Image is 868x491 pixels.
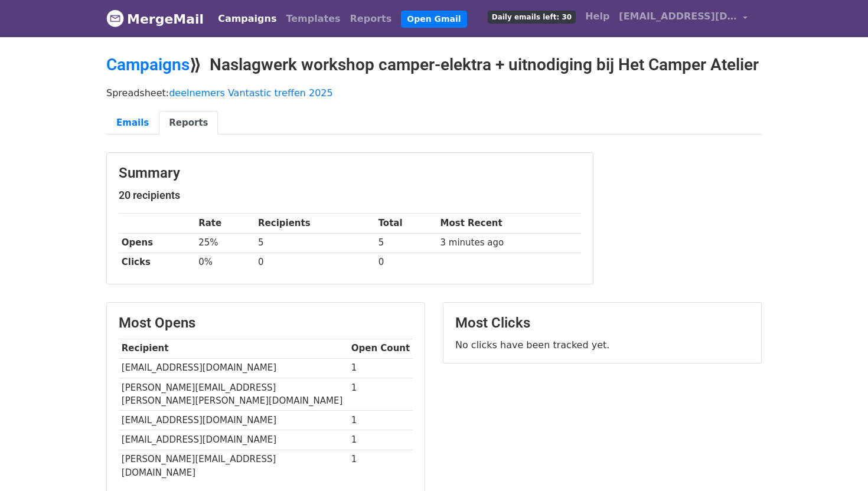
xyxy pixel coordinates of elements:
h3: Summary [119,165,581,182]
td: [PERSON_NAME][EMAIL_ADDRESS][DOMAIN_NAME] [119,450,348,482]
td: 3 minutes ago [438,233,581,253]
a: Open Gmail [401,11,466,28]
td: 5 [376,233,438,253]
iframe: Chat Widget [809,434,868,491]
td: 5 [255,233,376,253]
td: 1 [348,378,413,411]
td: 0 [255,253,376,272]
a: MergeMail [106,6,204,31]
th: Clicks [119,253,195,272]
span: Daily emails left: 30 [488,11,576,24]
th: Recipients [255,214,376,233]
td: [EMAIL_ADDRESS][DOMAIN_NAME] [119,430,348,450]
p: Spreadsheet: [106,87,762,99]
td: [EMAIL_ADDRESS][DOMAIN_NAME] [119,358,348,378]
a: deelnemers Vantastic treffen 2025 [169,87,333,99]
h2: ⟫ Naslagwerk workshop camper-elektra + uitnodiging bij Het Camper Atelier [106,55,762,75]
a: Templates [281,7,345,31]
td: [PERSON_NAME][EMAIL_ADDRESS][PERSON_NAME][PERSON_NAME][DOMAIN_NAME] [119,378,348,411]
td: 1 [348,411,413,430]
div: Chatwidget [809,434,868,491]
a: Reports [159,111,218,135]
td: [EMAIL_ADDRESS][DOMAIN_NAME] [119,411,348,430]
td: 1 [348,430,413,450]
p: No clicks have been tracked yet. [455,339,749,351]
td: 0 [376,253,438,272]
a: Help [580,5,614,28]
td: 25% [195,233,255,253]
th: Total [376,214,438,233]
th: Open Count [348,339,413,358]
th: Rate [195,214,255,233]
td: 1 [348,450,413,482]
a: Campaigns [106,55,190,74]
th: Most Recent [438,214,581,233]
td: 0% [195,253,255,272]
a: Campaigns [213,7,281,31]
img: MergeMail logo [106,9,124,27]
h3: Most Clicks [455,315,749,332]
h5: 20 recipients [119,189,581,202]
th: Recipient [119,339,348,358]
th: Opens [119,233,195,253]
a: [EMAIL_ADDRESS][DOMAIN_NAME] [614,5,752,32]
a: Daily emails left: 30 [483,5,580,28]
h3: Most Opens [119,315,413,332]
span: [EMAIL_ADDRESS][DOMAIN_NAME] [619,9,737,24]
a: Emails [106,111,159,135]
a: Reports [345,7,397,31]
td: 1 [348,358,413,378]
